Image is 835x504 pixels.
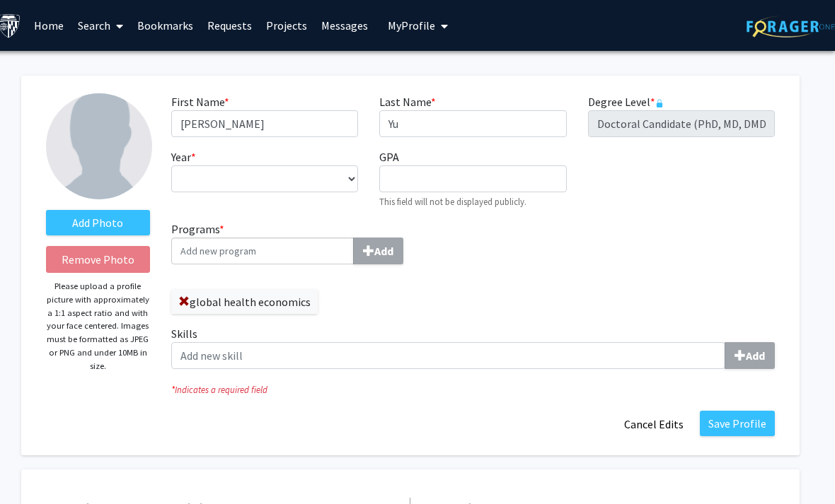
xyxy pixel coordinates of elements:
[27,1,71,50] a: Home
[259,1,314,50] a: Projects
[353,238,403,264] button: Programs*
[46,246,150,273] button: Remove Photo
[171,238,354,264] input: Programs*Add
[11,440,60,493] iframe: Chat
[46,280,150,373] p: Please upload a profile picture with approximately a 1:1 aspect ratio and with your face centered...
[171,221,463,264] label: Programs
[725,342,775,369] button: Skills
[171,325,775,369] label: Skills
[374,244,393,258] b: Add
[314,1,375,50] a: Messages
[171,148,196,165] label: Year
[71,1,130,50] a: Search
[746,348,765,363] b: Add
[200,1,259,50] a: Requests
[171,342,725,369] input: SkillsAdd
[655,99,664,107] svg: This information is provided and automatically updated by Johns Hopkins University and is not edi...
[171,93,229,110] label: First Name
[379,93,436,110] label: Last Name
[388,18,435,33] span: My Profile
[46,210,150,235] label: AddProfile Picture
[588,93,664,110] label: Degree Level
[46,93,152,199] img: Profile Picture
[130,1,200,50] a: Bookmarks
[700,411,775,436] button: Save Profile
[379,148,399,165] label: GPA
[379,196,526,207] small: This field will not be displayed publicly.
[171,290,318,314] label: global health economics
[615,411,693,438] button: Cancel Edits
[747,16,835,37] img: ForagerOne Logo
[171,383,775,397] i: Indicates a required field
